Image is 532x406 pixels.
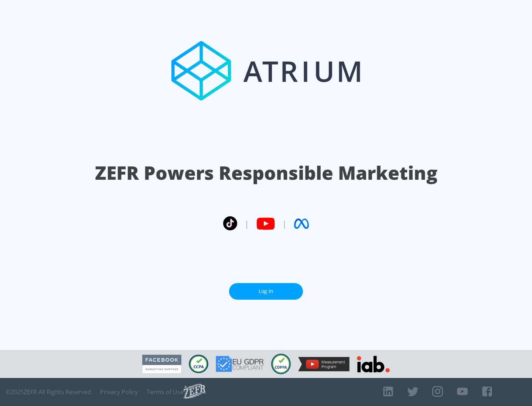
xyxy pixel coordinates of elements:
span: © 2025 ZEFR All Rights Reserved [6,388,91,396]
img: Facebook Marketing Partner [142,355,181,374]
img: GDPR Compliant [216,356,264,372]
a: Log In [229,283,303,300]
h1: ZEFR Powers Responsible Marketing [95,160,437,186]
img: COPPA Compliant [271,354,291,374]
img: CCPA Compliant [189,355,208,373]
span: | [282,218,287,229]
a: Privacy Policy [100,388,138,396]
img: YouTube Measurement Program [298,357,349,371]
span: | [245,218,249,229]
a: Terms of Use [147,388,184,396]
img: IAB [357,356,390,372]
